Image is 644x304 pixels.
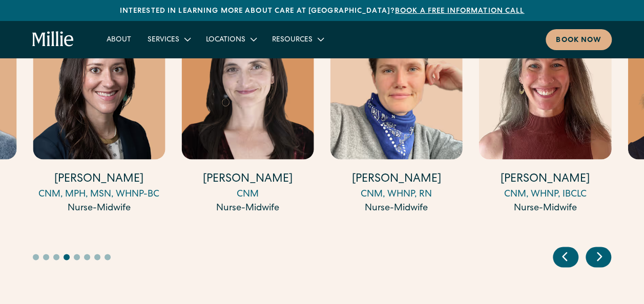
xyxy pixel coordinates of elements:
div: Locations [206,35,245,46]
h4: [PERSON_NAME] [479,171,611,187]
div: Locations [198,31,264,48]
div: Resources [264,31,331,48]
a: [PERSON_NAME]CNM, WHNP, IBCLCNurse-Midwife [479,17,611,215]
button: Go to slide 2 [43,254,49,260]
div: CNM, MPH, MSN, WHNP-BC [33,187,165,201]
a: About [98,31,139,48]
div: 8 / 17 [181,17,314,216]
div: 9 / 17 [330,17,463,216]
h4: [PERSON_NAME] [330,171,463,187]
div: Nurse-Midwife [33,201,165,215]
a: [PERSON_NAME]CNMNurse-Midwife [181,17,314,215]
a: Book now [546,29,612,50]
div: Next slide [586,247,611,267]
div: CNM, WHNP, IBCLC [479,187,611,201]
div: CNM [181,187,314,201]
div: 10 / 17 [479,17,611,216]
h4: [PERSON_NAME] [33,171,165,187]
a: Book a free information call [395,8,524,15]
div: Previous slide [553,247,578,267]
button: Go to slide 4 [64,254,70,260]
h4: [PERSON_NAME] [181,171,314,187]
a: [PERSON_NAME]CNM, WHNP, RNNurse-Midwife [330,17,463,215]
div: Nurse-Midwife [479,201,611,215]
a: home [32,31,74,48]
div: Nurse-Midwife [330,201,463,215]
div: Resources [272,35,313,46]
button: Go to slide 6 [84,254,90,260]
a: [PERSON_NAME]CNM, MPH, MSN, WHNP-BCNurse-Midwife [33,17,165,215]
div: CNM, WHNP, RN [330,187,463,201]
div: 7 / 17 [33,17,165,216]
button: Go to slide 5 [74,254,80,260]
div: Nurse-Midwife [181,201,314,215]
div: Services [148,35,179,46]
div: Book now [556,35,601,46]
button: Go to slide 7 [94,254,100,260]
button: Go to slide 3 [53,254,59,260]
button: Go to slide 8 [105,254,111,260]
div: Services [139,31,198,48]
button: Go to slide 1 [33,254,39,260]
